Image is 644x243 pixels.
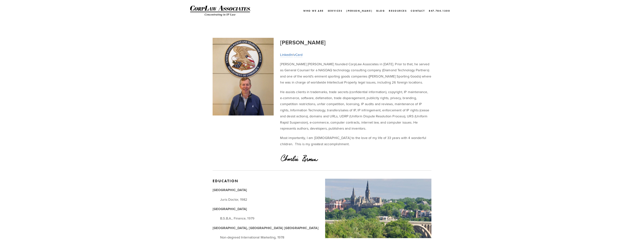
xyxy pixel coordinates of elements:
p: [PERSON_NAME] [PERSON_NAME] founded CorpLaw Associates in [DATE]. Prior to that, he served as Gen... [280,61,431,86]
h3: Education [213,179,319,183]
img: Charlie.JPG [213,38,274,115]
a: LinkedIn [280,52,293,57]
a: vCard [294,52,302,57]
a: Resources [389,9,407,12]
a: Who We Are [303,8,324,14]
strong: [GEOGRAPHIC_DATA], [GEOGRAPHIC_DATA] [GEOGRAPHIC_DATA] [213,226,319,230]
img: CorpLaw IP Law Firm [190,6,250,16]
img: GU.jpg [325,179,431,238]
strong: [GEOGRAPHIC_DATA] [213,188,247,192]
p: Juris Doctor, 1982 [220,197,319,203]
strong: [GEOGRAPHIC_DATA] [213,207,247,211]
p: B.S.B.A., Finance, 1979 [220,215,319,221]
p: | [280,52,431,58]
a: [PERSON_NAME] [346,8,372,14]
a: Contact [411,8,425,14]
p: He assists clients in trademarks, trade secrets (confidential information), copyright, IP mainten... [280,89,431,132]
a: Blog [376,8,385,14]
p: Non-degreed International Marketing, 1978 [220,234,319,240]
strong: [PERSON_NAME] [280,38,325,46]
a: 847.784.1300 [429,8,450,14]
a: Services [328,8,342,14]
p: Most importantly, I am [DEMOGRAPHIC_DATA] to the love of my life of 33 years with 4 wonderful chi... [280,135,431,147]
img: Charlie Signature Small.png [281,153,318,162]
